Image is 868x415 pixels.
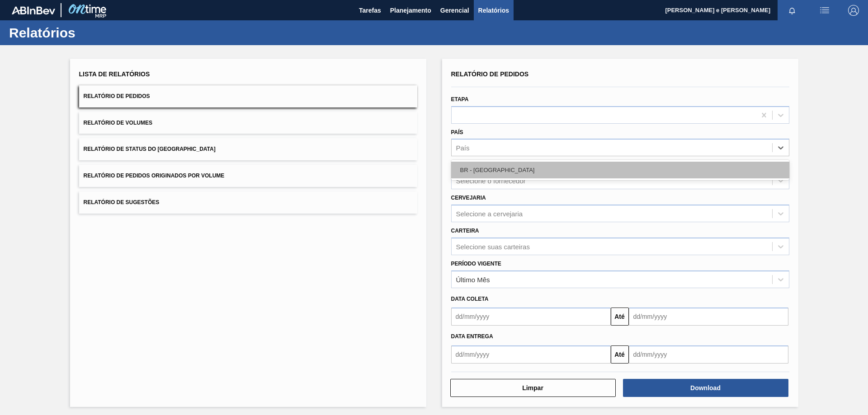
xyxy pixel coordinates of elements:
div: País [456,144,470,152]
span: Relatório de Status do [GEOGRAPHIC_DATA] [84,146,216,152]
span: Lista de Relatórios [79,70,150,78]
label: Carteira [451,228,479,234]
span: Relatório de Volumes [84,120,152,126]
label: Cervejaria [451,195,486,201]
button: Relatório de Pedidos Originados por Volume [79,165,417,187]
button: Até [611,345,629,364]
span: Data Entrega [451,333,493,340]
span: Relatório de Pedidos [451,70,529,78]
div: Selecione o fornecedor [456,177,526,185]
button: Limpar [450,379,616,397]
label: Período Vigente [451,261,501,267]
button: Notificações [778,4,807,17]
img: Logout [848,5,859,16]
span: Relatórios [478,5,509,16]
h1: Relatórios [9,28,170,38]
button: Relatório de Status do [GEOGRAPHIC_DATA] [79,138,417,160]
span: Tarefas [359,5,381,16]
span: Relatório de Sugestões [84,199,160,205]
button: Até [611,308,629,326]
input: dd/mm/yyyy [629,345,788,364]
span: Relatório de Pedidos [84,93,150,99]
span: Relatório de Pedidos Originados por Volume [84,173,225,179]
div: Selecione suas carteiras [456,242,530,250]
button: Relatório de Sugestões [79,191,417,214]
span: Data coleta [451,296,489,302]
button: Relatório de Volumes [79,112,417,134]
div: BR - [GEOGRAPHIC_DATA] [451,162,789,178]
div: Último Mês [456,275,490,283]
input: dd/mm/yyyy [451,308,611,326]
span: Gerencial [440,5,469,16]
button: Relatório de Pedidos [79,85,417,107]
div: Selecione a cervejaria [456,210,523,217]
img: userActions [819,5,830,16]
button: Download [623,379,788,397]
input: dd/mm/yyyy [629,308,788,326]
img: TNhmsLtSVTkK8tSr43FrP2fwEKptu5GPRR3wAAAABJRU5ErkJggg== [12,6,55,14]
input: dd/mm/yyyy [451,345,611,364]
span: Planejamento [390,5,431,16]
label: País [451,129,463,135]
label: Etapa [451,96,469,103]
